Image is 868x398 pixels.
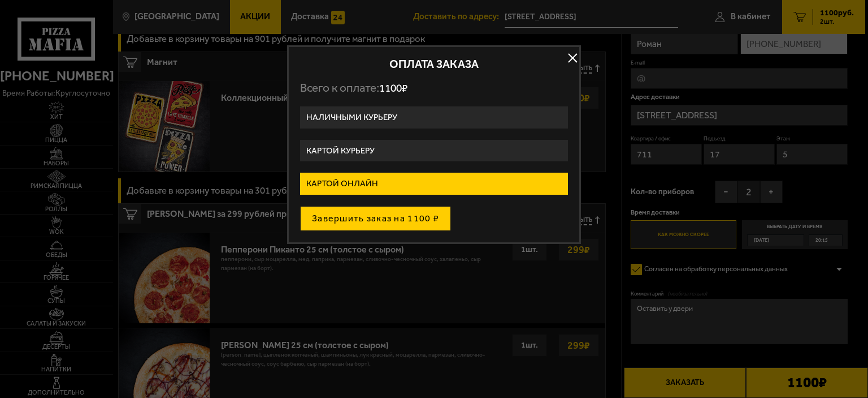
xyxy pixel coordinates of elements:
[300,58,568,70] h2: Оплата заказа
[300,81,568,95] p: Всего к оплате:
[300,106,568,129] label: Наличными курьеру
[300,206,451,231] button: Завершить заказ на 1100 ₽
[300,173,568,195] label: Картой онлайн
[300,140,568,162] label: Картой курьеру
[379,82,407,95] span: 1100 ₽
